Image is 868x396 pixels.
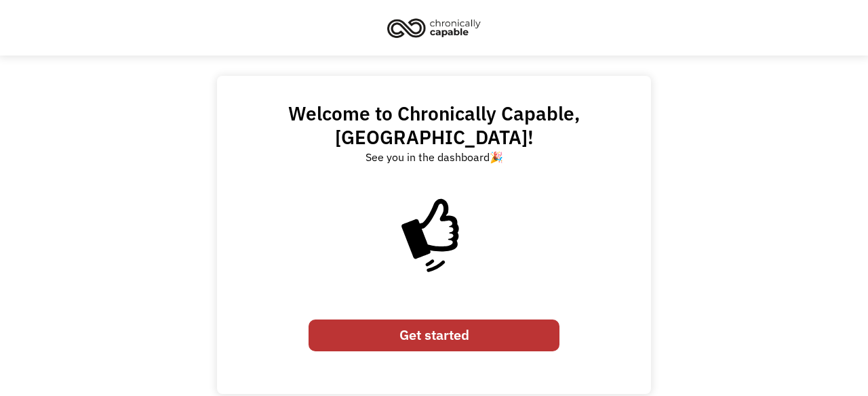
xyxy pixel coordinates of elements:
h2: Welcome to Chronically Capable, ! [231,102,637,149]
div: See you in the dashboard [366,149,503,165]
a: Get started [309,320,559,351]
a: 🎉 [490,150,503,164]
img: Chronically Capable logo [383,13,485,43]
form: Email Form [309,313,559,358]
span: [GEOGRAPHIC_DATA] [335,125,528,150]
